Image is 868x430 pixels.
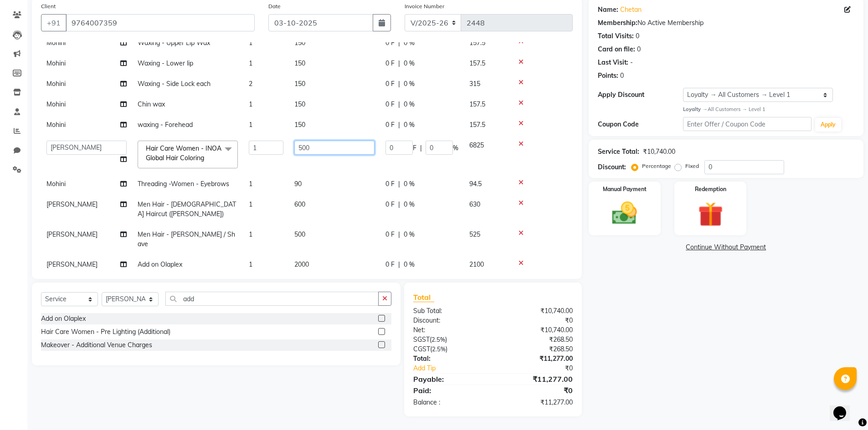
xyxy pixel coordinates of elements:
[249,260,252,268] span: 1
[493,398,580,407] div: ₹11,277.00
[620,5,642,15] a: Chetan
[398,59,400,68] span: |
[683,106,854,113] div: All Customers → Level 1
[41,314,86,324] div: Add on Olaplex
[406,335,493,344] div: ( )
[138,100,165,108] span: Chin wax
[598,18,854,28] div: No Active Membership
[138,200,236,218] span: Men Hair - [DEMOGRAPHIC_DATA] Haircut ([PERSON_NAME])
[138,180,229,188] span: Threading -Women - Eyebrows
[413,143,416,153] span: F
[469,180,482,188] span: 94.5
[690,199,731,230] img: _gift.svg
[404,179,415,189] span: 0 %
[294,39,305,47] span: 150
[406,325,493,335] div: Net:
[41,14,67,31] button: +91
[598,147,639,157] div: Service Total:
[138,39,210,47] span: Waxing - Upper Lip Wax
[268,2,281,10] label: Date
[249,100,252,108] span: 1
[598,120,683,129] div: Coupon Code
[46,80,66,88] span: Mohini
[41,327,170,337] div: Hair Care Women - Pre Lighting (Additional)
[493,316,580,325] div: ₹0
[695,185,726,193] label: Redemption
[385,38,395,48] span: 0 F
[46,200,98,208] span: [PERSON_NAME]
[636,31,639,41] div: 0
[469,230,480,238] span: 525
[249,80,252,88] span: 2
[398,230,400,239] span: |
[604,199,645,228] img: _cash.svg
[46,260,98,268] span: [PERSON_NAME]
[493,354,580,364] div: ₹11,277.00
[249,39,252,47] span: 1
[385,100,395,109] span: 0 F
[138,121,193,129] span: waxing - Forehead
[294,200,305,208] span: 600
[598,71,618,81] div: Points:
[603,185,647,193] label: Manual Payment
[469,59,485,67] span: 157.5
[598,5,618,15] div: Name:
[138,59,193,67] span: Waxing - Lower lip
[398,260,400,269] span: |
[46,100,66,108] span: Mohini
[294,100,305,108] span: 150
[294,121,305,129] span: 150
[493,374,580,384] div: ₹11,277.00
[406,398,493,407] div: Balance :
[41,2,56,10] label: Client
[406,364,507,373] a: Add Tip
[385,120,395,130] span: 0 F
[404,260,415,269] span: 0 %
[385,179,395,189] span: 0 F
[294,180,302,188] span: 90
[453,143,458,153] span: %
[620,71,624,81] div: 0
[469,141,484,149] span: 6825
[815,118,841,132] button: Apply
[493,385,580,396] div: ₹0
[598,162,626,172] div: Discount:
[406,344,493,354] div: ( )
[406,385,493,396] div: Paid:
[398,38,400,48] span: |
[642,162,671,170] label: Percentage
[204,154,208,162] a: x
[404,120,415,130] span: 0 %
[165,292,379,306] input: Search or Scan
[637,45,641,54] div: 0
[385,79,395,89] span: 0 F
[249,200,252,208] span: 1
[406,354,493,364] div: Total:
[404,59,415,68] span: 0 %
[398,100,400,109] span: |
[385,260,395,269] span: 0 F
[413,345,430,353] span: CGST
[420,143,422,153] span: |
[404,200,415,209] span: 0 %
[406,316,493,325] div: Discount:
[294,80,305,88] span: 150
[249,180,252,188] span: 1
[41,340,152,350] div: Makeover - Additional Venue Charges
[493,335,580,344] div: ₹268.50
[432,345,446,353] span: 2.5%
[598,18,637,28] div: Membership:
[630,58,633,67] div: -
[398,200,400,209] span: |
[404,230,415,239] span: 0 %
[683,106,707,112] strong: Loyalty →
[294,230,305,238] span: 500
[404,38,415,48] span: 0 %
[385,59,395,68] span: 0 F
[469,121,485,129] span: 157.5
[406,374,493,384] div: Payable:
[683,117,812,131] input: Enter Offer / Coupon Code
[138,260,182,268] span: Add on Olaplex
[46,180,66,188] span: Mohini
[249,59,252,67] span: 1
